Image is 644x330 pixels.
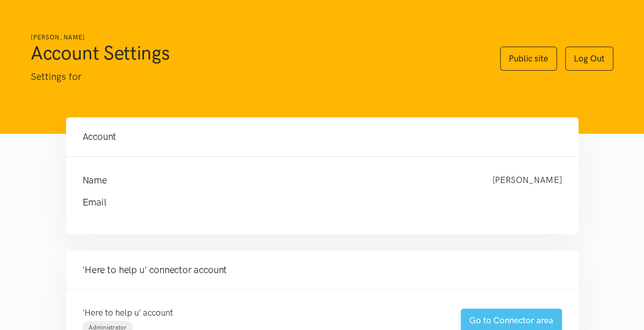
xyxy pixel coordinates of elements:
h4: Email [82,195,542,210]
div: [PERSON_NAME] [482,173,572,188]
h4: 'Here to help u' connector account [82,263,562,277]
h6: [PERSON_NAME] [31,33,480,43]
a: Public site [500,47,557,71]
h4: Account [82,130,562,144]
h1: Account Settings [31,40,480,65]
h4: Name [82,173,472,188]
p: Settings for [31,69,480,85]
a: Log Out [565,47,613,71]
p: 'Here to help u' account [82,306,440,320]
